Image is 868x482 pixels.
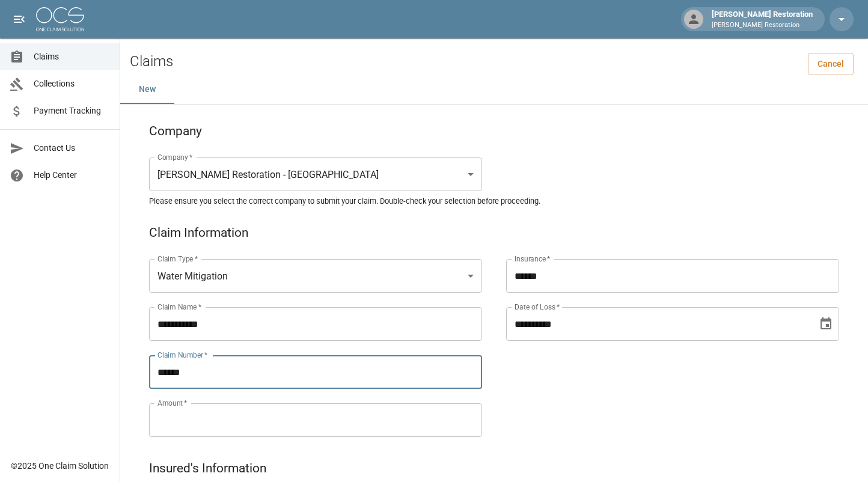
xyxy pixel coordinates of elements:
div: [PERSON_NAME] Restoration [707,8,818,30]
span: Payment Tracking [34,105,110,117]
span: Help Center [34,169,110,182]
label: Company [157,152,193,162]
label: Amount [157,398,188,408]
button: Choose date, selected date is Sep 16, 2025 [814,312,838,336]
p: [PERSON_NAME] Restoration [712,20,813,31]
span: Contact Us [34,142,110,154]
label: Claim Number [157,350,207,360]
span: Collections [34,78,110,90]
label: Date of Loss [515,302,560,312]
div: [PERSON_NAME] Restoration - [GEOGRAPHIC_DATA] [149,157,482,191]
div: Water Mitigation [149,259,482,293]
div: © 2025 One Claim Solution [11,460,109,472]
button: open drawer [7,7,31,31]
label: Claim Type [157,254,198,264]
h2: Claims [130,53,173,70]
a: Cancel [808,53,854,75]
img: ocs-logo-white-transparent.png [36,7,84,31]
button: New [120,75,174,104]
h5: Please ensure you select the correct company to submit your claim. Double-check your selection be... [149,196,839,206]
span: Claims [34,50,110,63]
div: dynamic tabs [120,75,868,104]
label: Insurance [515,254,550,264]
label: Claim Name [157,302,201,312]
